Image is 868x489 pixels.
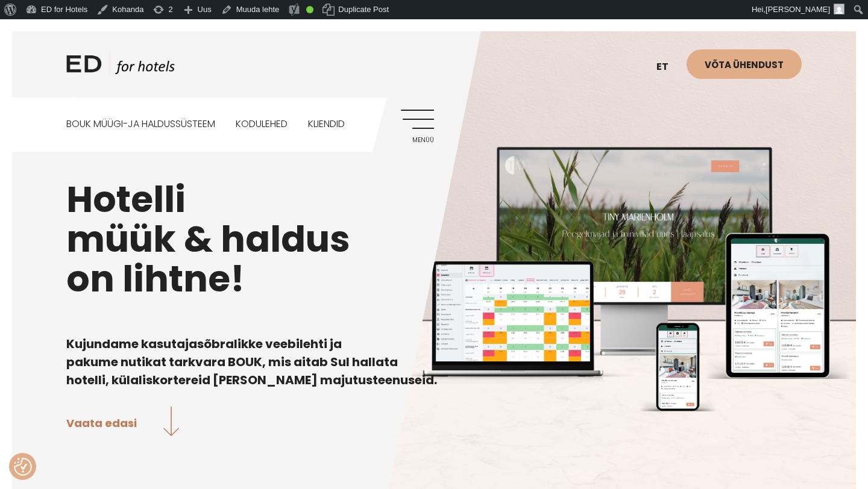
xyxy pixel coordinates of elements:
[306,6,313,13] div: Good
[308,98,345,151] a: Kliendid
[14,458,32,476] button: Nõusolekueelistused
[650,52,687,82] a: et
[401,137,434,144] span: Menüü
[687,49,802,79] a: Võta ühendust
[66,335,437,388] b: Kujundame kasutajasõbralikke veebilehti ja pakume nutikat tarkvara BOUK, mis aitab Sul hallata ho...
[66,406,179,438] a: Vaata edasi
[66,52,175,83] a: ED HOTELS
[66,98,215,151] a: BOUK MÜÜGI-JA HALDUSSÜSTEEM
[236,98,288,151] a: Kodulehed
[14,458,32,476] img: Revisit consent button
[766,5,830,14] span: [PERSON_NAME]
[401,110,434,143] a: Menüü
[66,179,802,299] h1: Hotelli müük & haldus on lihtne!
